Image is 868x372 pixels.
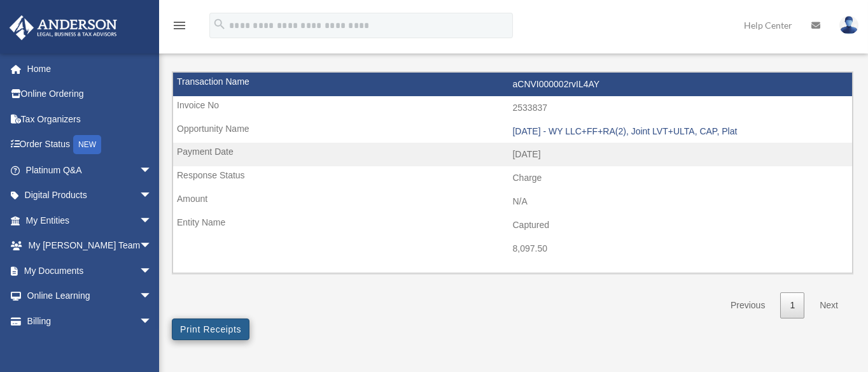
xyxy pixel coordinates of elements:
[139,157,165,183] span: arrow_drop_down
[173,96,852,120] td: 2533837
[721,292,774,318] a: Previous
[139,308,165,334] span: arrow_drop_down
[213,17,227,31] i: search
[172,22,187,33] a: menu
[9,283,171,309] a: Online Learningarrow_drop_down
[173,166,852,190] td: Charge
[139,208,165,234] span: arrow_drop_down
[839,16,858,34] img: User Pic
[139,283,165,310] span: arrow_drop_down
[9,56,171,82] a: Home
[9,132,171,158] a: Order StatusNEW
[9,258,171,283] a: My Documentsarrow_drop_down
[780,292,804,318] a: 1
[9,308,171,334] a: Billingarrow_drop_down
[6,15,121,40] img: Anderson Advisors Platinum Portal
[173,73,852,97] td: aCNVI000002rvIL4AY
[9,82,171,107] a: Online Ordering
[172,318,249,340] button: Print Receipts
[9,208,171,233] a: My Entitiesarrow_drop_down
[139,233,165,259] span: arrow_drop_down
[9,233,171,259] a: My [PERSON_NAME] Teamarrow_drop_down
[9,183,171,208] a: Digital Productsarrow_drop_down
[173,213,852,238] td: Captured
[172,18,187,33] i: menu
[513,126,846,137] div: [DATE] - WY LLC+FF+RA(2), Joint LVT+ULTA, CAP, Plat
[810,292,848,318] a: Next
[173,190,852,214] td: N/A
[139,183,165,209] span: arrow_drop_down
[139,258,165,284] span: arrow_drop_down
[173,143,852,167] td: [DATE]
[73,135,101,154] div: NEW
[173,237,852,261] td: 8,097.50
[9,157,171,183] a: Platinum Q&Aarrow_drop_down
[9,106,171,132] a: Tax Organizers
